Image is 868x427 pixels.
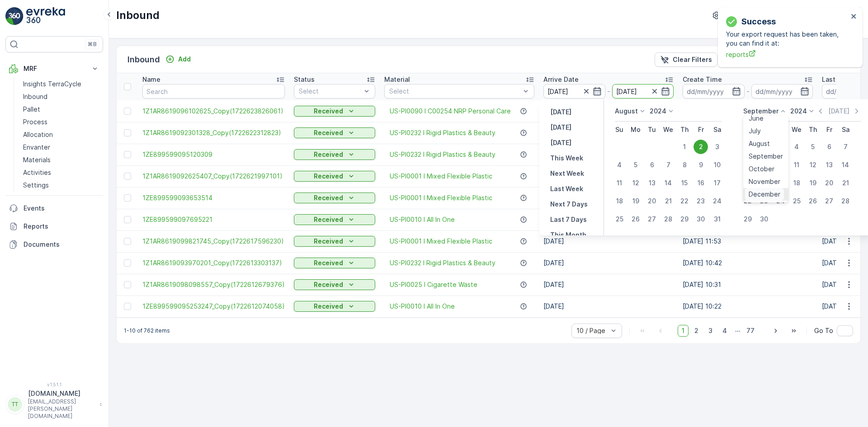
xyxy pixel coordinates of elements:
[611,122,627,138] th: Sunday
[23,130,53,139] p: Allocation
[838,176,853,190] div: 21
[678,296,817,317] td: [DATE] 10:22
[19,166,103,179] a: Activities
[142,258,285,267] span: 1Z1AR8619093970201_Copy(1722613303137)
[390,237,492,246] a: US-PI0001 I Mixed Flexible Plastic
[677,140,692,154] div: 1
[389,87,520,96] p: Select
[142,193,285,202] a: 1ZE899599093653514
[607,86,610,97] p: -
[314,237,343,246] p: Received
[822,158,836,172] div: 13
[751,84,813,99] input: dd/mm/yyyy
[806,158,820,172] div: 12
[743,116,788,202] ul: Menu
[660,122,676,138] th: Wednesday
[704,325,717,337] span: 3
[5,60,103,78] button: MRF
[314,215,343,224] p: Received
[547,153,587,164] button: This Week
[628,176,643,190] div: 12
[19,128,103,141] a: Allocation
[178,55,191,64] p: Add
[142,172,285,181] span: 1Z1AR8619092625407_Copy(1722621997101)
[710,140,724,154] div: 3
[749,139,770,148] span: August
[142,84,285,99] input: Search
[550,200,588,209] p: Next 7 Days
[384,75,410,84] p: Material
[743,107,778,116] p: September
[661,158,675,172] div: 7
[749,127,761,136] span: July
[24,240,99,249] p: Documents
[19,179,103,192] a: Settings
[142,237,285,246] a: 1Z1AR8619099821745_Copy(1722617596230)
[124,303,131,310] div: Toggle Row Selected
[5,235,103,253] a: Documents
[539,230,678,252] td: [DATE]
[693,140,708,154] div: 2
[547,183,587,194] button: Last Week
[314,258,343,267] p: Received
[294,192,375,203] button: Received
[127,53,160,66] p: Inbound
[741,194,755,208] div: 22
[612,158,627,172] div: 4
[294,258,375,268] button: Received
[690,325,703,337] span: 2
[28,398,95,420] p: [EMAIL_ADDRESS][PERSON_NAME][DOMAIN_NAME]
[741,176,755,190] div: 15
[677,158,692,172] div: 8
[790,107,807,116] p: 2024
[5,7,24,25] img: logo
[693,158,708,172] div: 9
[390,302,455,311] a: US-PI0010 I All In One
[539,165,678,187] td: [DATE]
[741,140,755,154] div: 1
[814,326,833,335] span: Go To
[390,280,477,289] span: US-PI0025 I Cigarette Waste
[550,138,571,147] p: [DATE]
[789,194,804,208] div: 25
[746,86,750,97] p: -
[710,176,724,190] div: 17
[142,107,285,116] a: 1Z1AR8619096102625_Copy(1722623826061)
[543,84,605,99] input: dd/mm/yyyy
[19,90,103,103] a: Inbound
[789,140,804,154] div: 4
[142,280,285,289] span: 1Z1AR8619098098557_Copy(1722612679376)
[314,128,343,137] p: Received
[683,75,722,84] p: Create Time
[539,209,678,230] td: [DATE]
[390,193,492,202] a: US-PI0001 I Mixed Flexible Plastic
[390,258,495,267] a: US-PI0232 I Rigid Plastics & Beauty
[683,84,745,99] input: dd/mm/yyyy
[390,128,495,137] a: US-PI0232 I Rigid Plastics & Beauty
[142,128,285,137] a: 1Z1AR8619092301328_Copy(1722622312823)
[838,140,853,154] div: 7
[550,108,571,117] p: [DATE]
[612,212,627,226] div: 25
[19,141,103,154] a: Envanter
[24,64,85,73] p: MRF
[547,199,591,210] button: Next 7 Days
[749,152,783,161] span: September
[645,176,659,190] div: 13
[314,193,343,202] p: Received
[550,184,583,193] p: Last Week
[741,212,755,226] div: 29
[124,173,131,180] div: Toggle Row Selected
[124,216,131,223] div: Toggle Row Selected
[741,158,755,172] div: 8
[822,140,836,154] div: 6
[547,230,590,240] button: This Month
[612,194,627,208] div: 18
[741,15,776,28] p: Success
[650,107,666,116] p: 2024
[390,172,492,181] a: US-PI0001 I Mixed Flexible Plastic
[709,122,725,138] th: Saturday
